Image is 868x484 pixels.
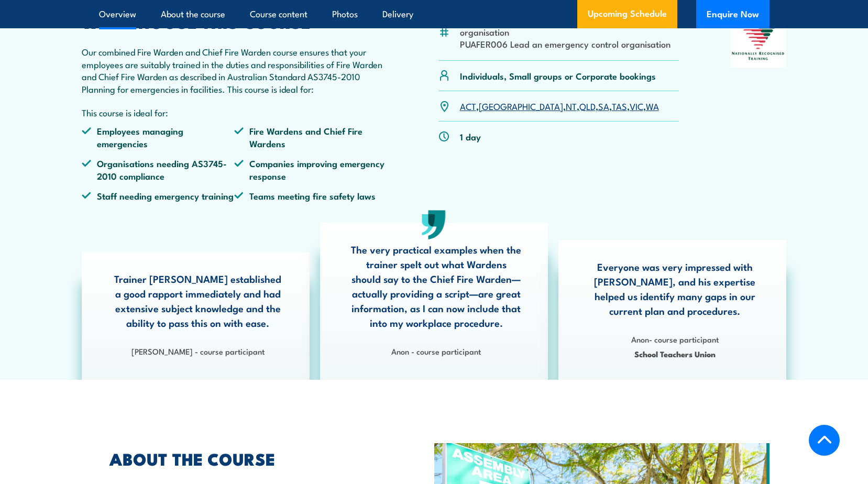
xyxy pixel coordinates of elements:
[234,125,387,149] li: Fire Wardens and Chief Fire Wardens
[460,100,659,112] p: , , , , , , ,
[113,271,283,330] p: Trainer [PERSON_NAME] established a good rapport immediately and had extensive subject knowledge ...
[131,345,265,357] strong: [PERSON_NAME] - course participant
[460,100,476,112] a: ACT
[82,14,388,29] h2: WHY CHOOSE THIS COURSE
[730,14,787,68] img: Nationally Recognised Training logo.
[579,100,596,112] a: QLD
[566,100,577,112] a: NT
[479,100,563,112] a: [GEOGRAPHIC_DATA]
[589,259,760,318] p: Everyone was very impressed with [PERSON_NAME], and his expertise helped us identify many gaps in...
[82,106,388,118] p: This course is ideal for:
[82,190,235,202] li: Staff needing emergency training
[82,125,235,149] li: Employees managing emergencies
[589,348,760,360] span: School Teachers Union
[109,451,386,466] h2: ABOUT THE COURSE
[646,100,659,112] a: WA
[598,100,609,112] a: SA
[351,242,522,330] p: The very practical examples when the trainer spelt out what Wardens should say to the Chief Fire ...
[612,100,627,112] a: TAS
[82,157,235,182] li: Organisations needing AS3745-2010 compliance
[631,333,719,345] strong: Anon- course participant
[460,130,481,142] p: 1 day
[391,345,481,357] strong: Anon - course participant
[82,46,388,95] p: Our combined Fire Warden and Chief Fire Warden course ensures that your employees are suitably tr...
[460,38,679,50] li: PUAFER006 Lead an emergency control organisation
[630,100,643,112] a: VIC
[234,157,387,182] li: Companies improving emergency response
[234,190,387,202] li: Teams meeting fire safety laws
[460,70,656,82] p: Individuals, Small groups or Corporate bookings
